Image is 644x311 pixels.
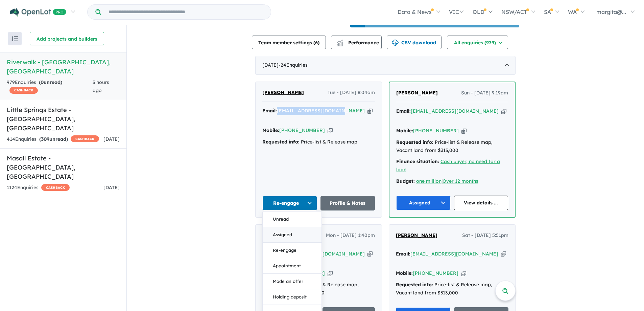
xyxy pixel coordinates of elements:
img: bar-chart.svg [336,42,343,46]
button: Holding deposit [263,289,321,305]
input: Try estate name, suburb, builder or developer [102,5,269,19]
span: [DATE] [103,184,120,191]
div: [DATE] [255,56,516,75]
button: Copy [367,107,373,114]
a: [EMAIL_ADDRESS][DOMAIN_NAME] [410,251,498,257]
strong: Requested info: [396,282,433,288]
div: 979 Enquir ies [7,79,93,95]
span: Mon - [DATE] 1:40pm [326,231,375,240]
img: line-chart.svg [337,40,343,43]
span: margita@... [596,8,626,15]
a: View details ... [454,196,508,210]
span: Tue - [DATE] 8:04am [328,89,375,97]
strong: Finance situation: [396,158,439,164]
button: Copy [501,250,506,258]
span: Performance [337,40,379,46]
div: Price-list & Release map [262,138,375,146]
button: Copy [461,270,466,277]
span: [DATE] [103,136,120,142]
h5: Masall Estate - [GEOGRAPHIC_DATA] , [GEOGRAPHIC_DATA] [7,154,120,181]
span: [PERSON_NAME] [262,89,304,95]
a: [PHONE_NUMBER] [413,270,458,276]
button: Unread [263,212,321,227]
h5: Little Springs Estate - [GEOGRAPHIC_DATA] , [GEOGRAPHIC_DATA] [7,105,120,133]
strong: Email: [262,108,277,114]
strong: Email: [396,251,410,257]
a: [PHONE_NUMBER] [413,128,459,134]
a: [EMAIL_ADDRESS][DOMAIN_NAME] [411,108,499,114]
a: [PERSON_NAME] [396,231,437,240]
span: Sun - [DATE] 9:19am [461,89,508,97]
a: Profile & Notes [320,196,375,210]
button: Re-engage [262,196,317,210]
span: 6 [315,40,318,46]
div: 414 Enquir ies [7,135,99,143]
button: Copy [328,127,333,134]
button: Add projects and builders [30,32,104,45]
span: 309 [41,136,49,142]
span: 0 [41,79,44,85]
strong: Mobile: [262,127,279,133]
div: Price-list & Release map, Vacant land from $313,000 [396,281,508,297]
strong: Mobile: [396,128,413,134]
strong: Email: [396,108,411,114]
a: one million [416,178,442,184]
button: Team member settings (6) [252,36,326,49]
span: 3 hours ago [93,79,109,93]
div: Price-list & Release map, Vacant land from $313,000 [396,138,508,155]
a: Over 12 months [443,178,478,184]
button: Appointment [263,258,321,274]
button: Copy [461,127,467,134]
button: CSV download [387,36,442,49]
h5: Riverwalk - [GEOGRAPHIC_DATA] , [GEOGRAPHIC_DATA] [7,58,120,76]
button: All enquiries (979) [447,36,508,49]
span: CASHBACK [71,135,99,142]
button: Assigned [396,196,451,210]
a: [EMAIL_ADDRESS][DOMAIN_NAME] [277,108,365,114]
button: Copy [501,108,506,115]
a: [PERSON_NAME] [396,89,438,97]
button: Re-engage [263,243,321,258]
button: Copy [328,270,333,277]
span: CASHBACK [41,184,70,191]
strong: Budget: [396,178,415,184]
img: Openlot PRO Logo White [10,8,66,17]
span: - 24 Enquir ies [279,62,308,68]
span: Sat - [DATE] 5:51pm [462,231,508,240]
strong: Mobile: [396,270,413,276]
strong: Requested info: [396,139,433,145]
a: [PERSON_NAME] [262,89,304,97]
a: [PHONE_NUMBER] [279,127,325,133]
div: 1124 Enquir ies [7,184,70,192]
strong: Requested info: [262,139,300,145]
strong: ( unread) [39,136,68,142]
strong: ( unread) [39,79,62,85]
button: Made an offer [263,274,321,289]
span: CASHBACK [9,87,38,94]
button: Assigned [263,227,321,243]
img: download icon [392,40,399,46]
div: | [396,177,508,185]
button: Performance [331,36,382,49]
span: [PERSON_NAME] [396,232,437,238]
button: Copy [367,250,373,258]
span: [PERSON_NAME] [396,90,438,96]
img: sort.svg [11,36,18,41]
a: Cash buyer, no need for a loan [396,158,500,173]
